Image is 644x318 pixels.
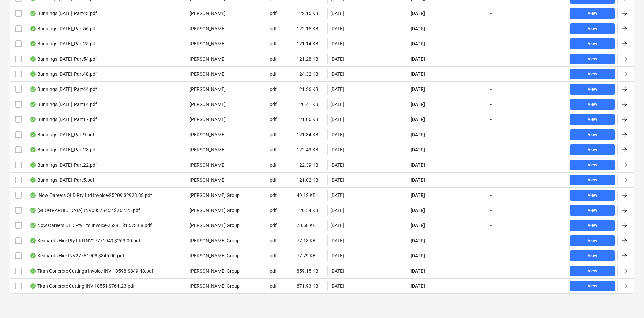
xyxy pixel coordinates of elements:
div: View [588,207,597,214]
div: pdf [270,177,277,183]
div: OCR finished [30,71,36,77]
div: 121.02 KB [297,177,318,183]
span: [DATE] [410,283,426,289]
button: View [570,38,615,49]
div: [GEOGRAPHIC_DATA] INV00375452 $262.25.pdf [30,208,140,213]
button: View [570,23,615,34]
div: [DATE] [330,26,344,31]
div: View [588,25,597,33]
span: [DATE] [410,86,426,93]
button: View [570,205,615,216]
p: [PERSON_NAME] [190,86,226,93]
p: [PERSON_NAME] [190,146,226,153]
div: Bunnings [DATE]_Part54.pdf [30,56,97,62]
div: - [490,192,492,198]
div: - [490,117,492,122]
div: View [588,237,597,245]
div: pdf [270,132,277,137]
div: OCR finished [30,117,36,122]
div: - [490,208,492,213]
div: 122.15 KB [297,11,318,16]
p: [PERSON_NAME] Group [190,237,240,244]
div: Bunnings [DATE]_Part56.pdf [30,26,97,31]
div: 121.14 KB [297,41,318,46]
div: pdf [270,71,277,77]
p: [PERSON_NAME] [190,10,226,17]
div: - [490,71,492,77]
div: Bunnings [DATE]_Part17.pdf [30,117,97,122]
div: 120.41 KB [297,102,318,107]
p: [PERSON_NAME] [190,131,226,138]
div: pdf [270,102,277,107]
div: pdf [270,26,277,31]
div: pdf [270,283,277,289]
div: View [588,85,597,93]
div: - [490,102,492,107]
p: [PERSON_NAME] [190,71,226,77]
div: Bunnings [DATE]_Part28.pdf [30,147,97,152]
span: [DATE] [410,56,426,62]
div: Chat Widget [610,286,644,318]
div: 77.79 KB [297,253,316,258]
div: 122.43 KB [297,147,318,152]
span: [DATE] [410,131,426,138]
button: View [570,281,615,291]
span: [DATE] [410,40,426,47]
div: OCR finished [30,208,36,213]
div: Bunnings [DATE]_Part9.pdf [30,132,94,137]
div: [DATE] [330,268,344,274]
div: OCR finished [30,238,36,243]
span: [DATE] [410,101,426,108]
div: - [490,11,492,16]
div: 871.93 KB [297,283,318,289]
div: View [588,101,597,108]
div: 70.68 KB [297,223,316,228]
div: [DATE] [330,102,344,107]
p: [PERSON_NAME] [190,116,226,123]
span: [DATE] [410,237,426,244]
div: 121.28 KB [297,56,318,62]
div: View [588,222,597,229]
div: pdf [270,238,277,243]
div: - [490,41,492,46]
div: [DATE] [330,117,344,122]
div: 121.06 KB [297,117,318,122]
div: 77.18 KB [297,238,316,243]
div: View [588,282,597,290]
div: [DATE] [330,147,344,152]
div: [DATE] [330,223,344,228]
div: INow Careers QLD Pty Ltd Invoice-25209 $2923.33.pdf [30,192,152,198]
div: View [588,131,597,139]
p: [PERSON_NAME] Group [190,268,240,274]
div: pdf [270,11,277,16]
button: View [570,144,615,155]
div: Bunnings [DATE]_Part25.pdf [30,41,97,46]
div: pdf [270,117,277,122]
span: [DATE] [410,252,426,259]
div: - [490,268,492,274]
div: 49.12 KB [297,192,316,198]
button: View [570,8,615,19]
div: [DATE] [330,132,344,137]
div: - [490,253,492,258]
div: Now Careers QLD Pty Ltd Invoice-25291 $1,573.68.pdf [30,223,152,228]
div: View [588,116,597,123]
div: pdf [270,223,277,228]
div: Bunnings [DATE]_Part22.pdf [30,162,97,168]
div: pdf [270,268,277,274]
div: 121.36 KB [297,86,318,92]
p: [PERSON_NAME] Group [190,207,240,214]
div: pdf [270,192,277,198]
span: [DATE] [410,146,426,153]
span: [DATE] [410,222,426,229]
div: OCR finished [30,192,36,198]
div: OCR finished [30,56,36,62]
div: Kennards Hire INV27781908 $345.00.pdf [30,253,124,258]
div: 122.15 KB [297,26,318,31]
div: OCR finished [30,162,36,168]
div: Bunnings [DATE]_Part48.pdf [30,71,97,77]
span: [DATE] [410,162,426,168]
p: [PERSON_NAME] [190,56,226,62]
div: [DATE] [330,238,344,243]
div: pdf [270,56,277,62]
